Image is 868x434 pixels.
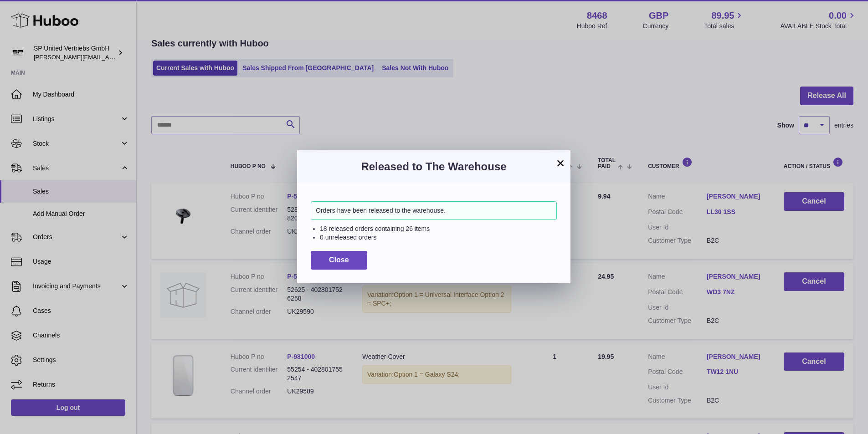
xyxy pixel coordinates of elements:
h3: Released to The Warehouse [311,159,557,174]
div: Orders have been released to the warehouse. [311,201,557,220]
button: × [555,158,566,168]
button: Close [311,251,367,270]
li: 18 released orders containing 26 items [320,225,557,233]
span: Close [329,256,349,264]
li: 0 unreleased orders [320,233,557,242]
